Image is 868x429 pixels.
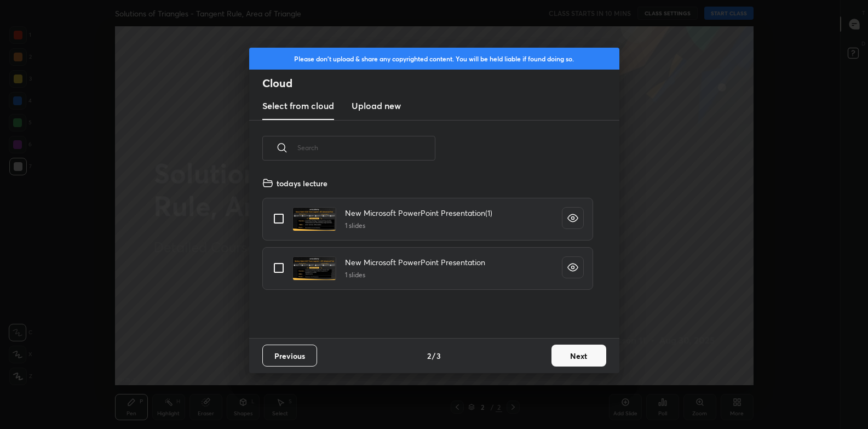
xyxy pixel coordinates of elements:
[262,345,317,367] button: Previous
[345,256,485,268] h4: New Microsoft PowerPoint Presentation
[262,99,334,112] h3: Select from cloud
[432,350,435,362] h4: /
[297,124,435,171] input: Search
[352,99,401,112] h3: Upload new
[345,221,492,231] h5: 1 slides
[345,207,492,219] h4: New Microsoft PowerPoint Presentation(1)
[262,76,619,90] h2: Cloud
[277,178,327,189] h4: todays lecture
[436,350,441,362] h4: 3
[551,345,606,367] button: Next
[292,256,336,281] img: 1754144317V8BRX3.pdf
[292,207,336,231] img: 1754144236QZC4XV.pdf
[249,173,606,338] div: grid
[345,270,485,280] h5: 1 slides
[427,350,431,362] h4: 2
[249,48,619,70] div: Please don't upload & share any copyrighted content. You will be held liable if found doing so.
